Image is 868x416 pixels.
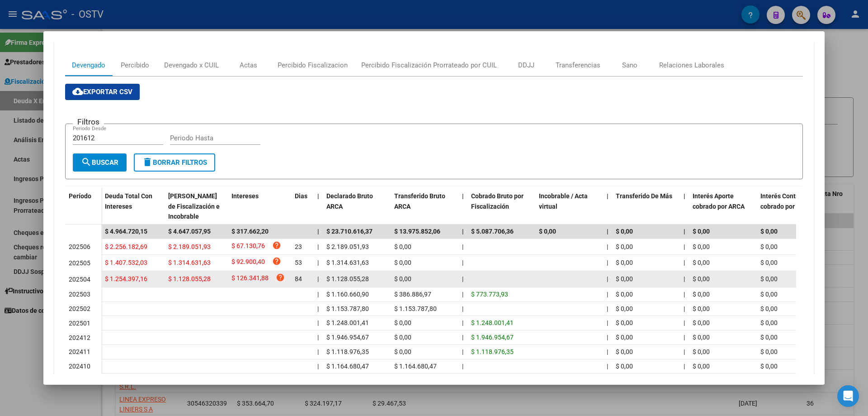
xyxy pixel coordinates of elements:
span: | [607,291,608,298]
div: DDJJ [518,60,534,70]
span: 53 [295,259,302,266]
span: Exportar CSV [72,88,132,96]
span: $ 0,00 [616,243,633,250]
span: $ 0,00 [394,243,411,250]
span: $ 0,00 [693,275,710,282]
div: Actas [240,60,257,70]
span: $ 1.254.397,16 [105,275,147,282]
span: $ 1.128.055,28 [326,275,369,282]
datatable-header-cell: Deuda Bruta Neto de Fiscalización e Incobrable [165,186,228,226]
span: | [317,334,319,341]
span: | [317,305,319,312]
datatable-header-cell: Interés Contribución cobrado por ARCA [757,186,825,226]
button: Buscar [73,153,127,172]
span: | [462,259,463,266]
div: Relaciones Laborales [659,60,724,70]
span: | [607,243,608,250]
span: | [317,291,319,298]
span: $ 0,00 [616,228,633,235]
span: $ 13.975.852,06 [394,228,440,235]
span: $ 1.248.001,41 [471,319,514,326]
datatable-header-cell: Cobrado Bruto por Fiscalización [467,186,535,226]
span: | [684,305,685,312]
span: | [684,348,685,355]
mat-icon: delete [142,157,153,167]
span: | [607,259,608,266]
datatable-header-cell: Transferido De Más [612,186,680,226]
span: $ 0,00 [616,363,633,370]
span: | [462,348,463,355]
span: 202506 [69,243,90,250]
div: Percibido [121,60,149,70]
span: $ 0,00 [693,305,710,312]
div: Devengado [72,60,105,70]
span: | [462,305,463,312]
span: $ 4.964.720,15 [105,228,147,235]
span: | [607,348,608,355]
datatable-header-cell: | [680,186,689,226]
datatable-header-cell: Deuda Total Con Intereses [101,186,165,226]
span: $ 67.130,76 [231,241,265,253]
span: $ 0,00 [693,228,710,235]
span: $ 0,00 [760,243,778,250]
span: $ 0,00 [693,291,710,298]
span: | [462,275,463,282]
span: $ 0,00 [394,348,411,355]
i: help [272,241,281,250]
div: Percibido Fiscalización Prorrateado por CUIL [361,60,497,70]
button: Exportar CSV [65,84,140,100]
span: 202503 [69,291,90,298]
span: 202411 [69,348,90,355]
span: $ 386.886,97 [394,291,431,298]
div: Open Intercom Messenger [837,385,859,407]
span: | [607,192,609,200]
span: | [684,334,685,341]
span: $ 0,00 [693,363,710,370]
span: $ 1.153.787,80 [326,305,369,312]
span: 84 [295,275,302,282]
span: $ 1.164.680,47 [326,363,369,370]
span: $ 126.341,88 [231,273,269,285]
span: $ 1.946.954,67 [471,334,514,341]
span: 202410 [69,363,90,370]
span: Intereses [231,192,259,200]
span: $ 5.087.706,36 [471,228,514,235]
span: $ 0,00 [760,334,778,341]
span: $ 0,00 [616,259,633,266]
span: $ 4.647.057,95 [168,228,211,235]
span: $ 0,00 [760,348,778,355]
span: $ 0,00 [616,348,633,355]
span: $ 1.248.001,41 [326,319,369,326]
span: Borrar Filtros [142,158,207,167]
span: $ 1.160.660,90 [326,291,369,298]
span: | [462,319,463,326]
span: $ 0,00 [760,363,778,370]
datatable-header-cell: Período [65,186,101,225]
span: $ 0,00 [616,291,633,298]
span: 202504 [69,276,90,283]
span: $ 92.900,40 [231,257,265,269]
span: $ 0,00 [693,243,710,250]
span: $ 1.118.976,35 [471,348,514,355]
span: | [462,363,463,370]
div: Transferencias [556,60,600,70]
mat-icon: search [81,157,92,167]
span: $ 0,00 [693,319,710,326]
span: Interés Contribución cobrado por ARCA [760,192,819,210]
div: Devengado x CUIL [164,60,219,70]
span: $ 0,00 [394,334,411,341]
span: $ 2.189.051,93 [168,243,211,250]
span: Deuda Total Con Intereses [105,192,152,210]
span: | [684,243,685,250]
span: $ 0,00 [693,259,710,266]
span: $ 0,00 [394,275,411,282]
datatable-header-cell: | [458,186,467,226]
span: $ 1.407.532,03 [105,259,147,266]
span: $ 1.946.954,67 [326,334,369,341]
h3: Filtros [73,117,104,127]
span: $ 1.118.976,35 [326,348,369,355]
span: $ 0,00 [616,305,633,312]
span: | [462,192,464,200]
span: | [317,319,319,326]
span: | [317,363,319,370]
